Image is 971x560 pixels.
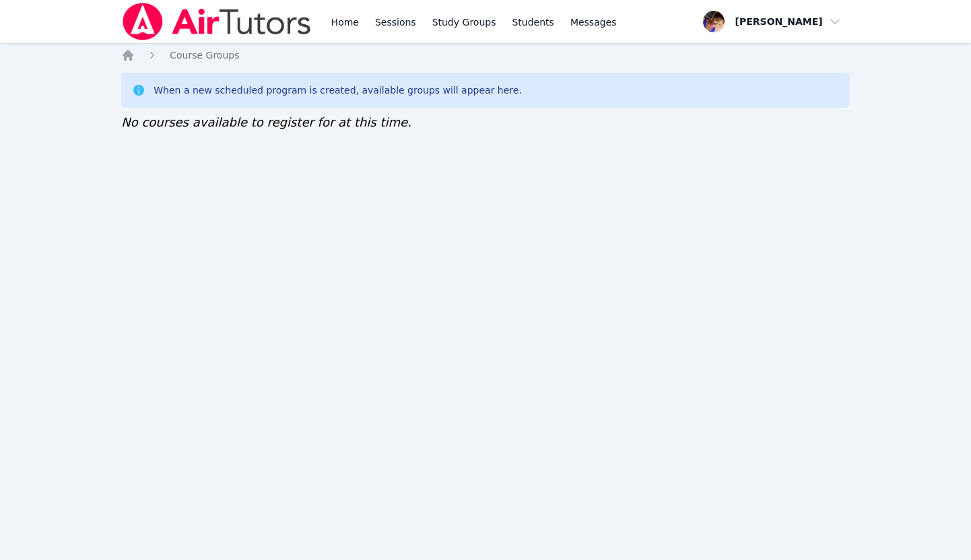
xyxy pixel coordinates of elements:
span: Course Groups [170,50,239,61]
a: Course Groups [170,48,239,62]
img: Air Tutors [121,3,312,40]
div: When a new scheduled program is created, available groups will appear here. [154,83,522,97]
nav: Breadcrumb [121,48,850,62]
span: Messages [570,15,617,29]
span: No courses available to register for at this time. [121,115,411,129]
